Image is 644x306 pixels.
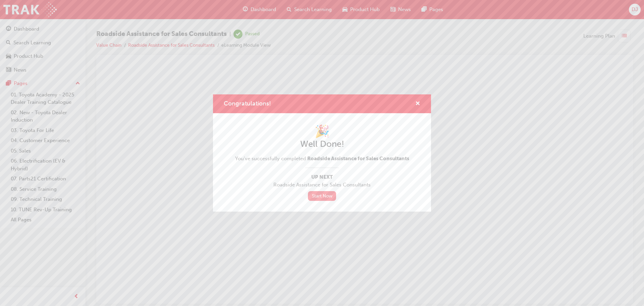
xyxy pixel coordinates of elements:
[415,101,420,107] span: cross-icon
[213,94,431,212] div: Congratulations!
[308,191,336,201] a: Start Now
[235,139,409,149] h2: Well Done!
[235,155,409,163] span: You've successfully completed
[3,5,524,36] p: The content has ended. You may close this window.
[235,124,409,139] h1: 🎉
[235,173,409,181] span: Up Next
[307,156,409,162] span: Roadside Assistance for Sales Consultants
[235,181,409,189] span: Roadside Assistance for Sales Consultants
[415,100,420,108] button: cross-icon
[224,100,271,107] span: Congratulations!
